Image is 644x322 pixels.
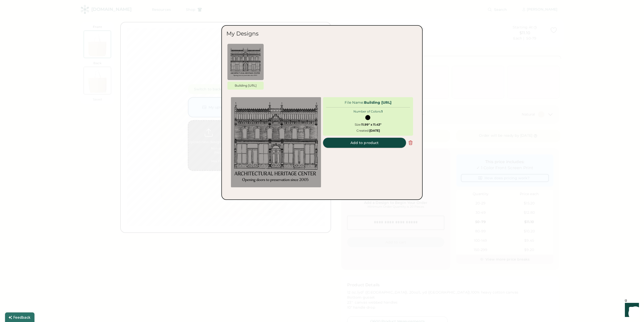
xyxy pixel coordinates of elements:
div: File Name: [326,100,410,105]
iframe: Front Chat [620,299,642,321]
img: 1755196835603x424642982367461400-Display.png%3Ftr%3Dbl-1 [234,100,318,184]
div: Building [URL] [229,84,262,88]
strong: [DATE] [369,129,380,132]
strong: 11.99" x 11.43" [361,123,381,126]
strong: 1 [381,110,383,113]
div: Created: [326,129,410,133]
div: Size: [326,123,410,127]
div: Number of Colors: [326,110,410,114]
button: Add to product [323,138,406,148]
img: 1755196835603x424642982367461400-Display.png%3Ftr%3Dbl-1 [230,47,261,77]
strong: Building [URL] [364,100,392,105]
div: My Designs [226,30,259,37]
